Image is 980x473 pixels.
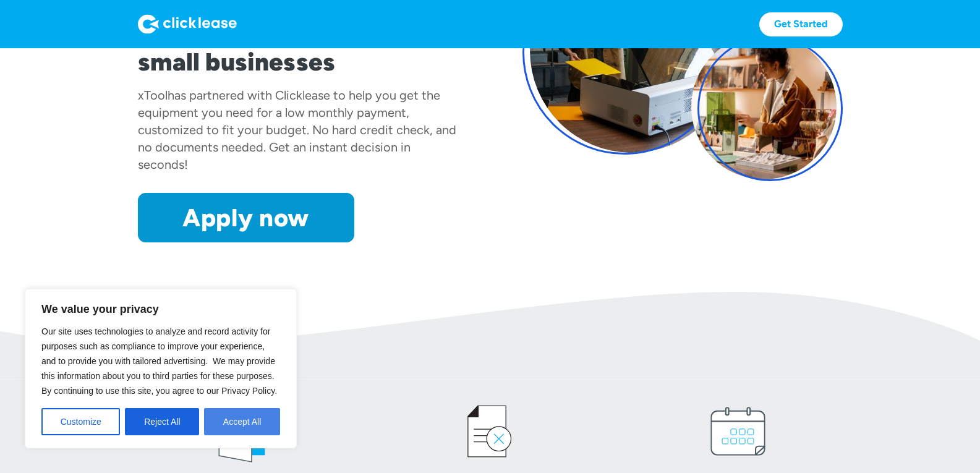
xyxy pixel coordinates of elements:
p: We value your privacy [41,302,280,317]
div: has partnered with Clicklease to help you get the equipment you need for a low monthly payment, c... [138,88,456,172]
img: credit icon [453,394,527,469]
span: Our site uses technologies to analyze and record activity for purposes such as compliance to impr... [41,326,277,396]
img: Logo [138,14,237,34]
button: Reject All [125,408,199,435]
a: Get Started [759,12,843,36]
img: calendar icon [701,394,775,469]
button: Customize [41,408,120,435]
button: Accept All [204,408,280,435]
a: Apply now [138,193,354,242]
div: xTool [138,88,168,103]
div: We value your privacy [25,289,297,448]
